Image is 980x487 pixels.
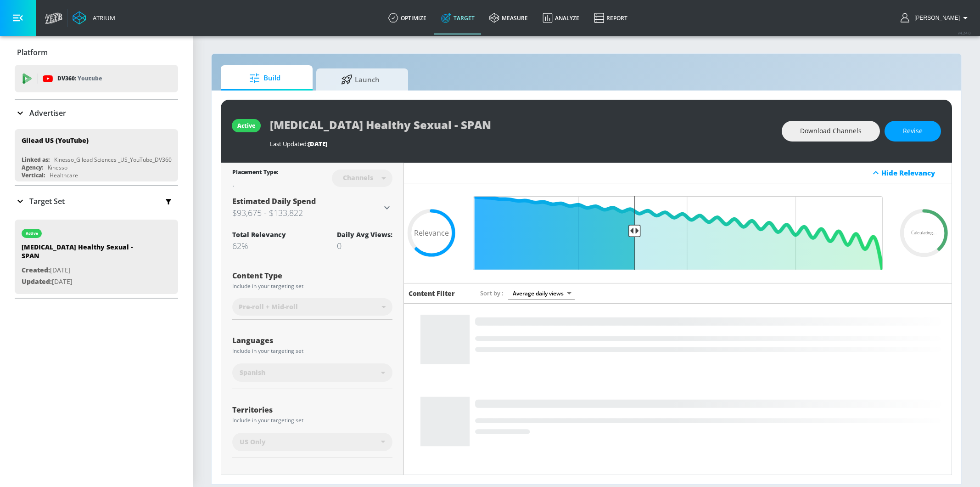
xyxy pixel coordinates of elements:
[78,74,102,83] p: Youtube
[15,129,178,181] div: Gilead US (YouTube)Linked as:Kinesso_Gilead Sciences _US_YouTube_DV360Agency:KinessoVertical:Heal...
[232,406,392,413] div: Territories
[240,437,266,447] span: US Only
[15,65,178,92] div: DV360: Youtube
[15,220,178,294] div: active[MEDICAL_DATA] Healthy Sexual - SPANCreated:[DATE]Updated:[DATE]
[50,171,78,179] div: Healthcare
[17,47,48,57] p: Platform
[232,168,278,178] div: Placement Type:
[535,1,587,34] a: Analyze
[89,14,115,22] div: Atrium
[338,174,378,181] div: Channels
[22,243,150,265] div: [MEDICAL_DATA] Healthy Sexual - SPAN
[911,231,937,235] span: Calculating...
[29,196,65,206] p: Target Set
[337,240,392,251] div: 0
[782,121,880,142] button: Download Channels
[232,433,392,451] div: US Only
[22,277,52,286] span: Updated:
[482,1,535,34] a: measure
[911,15,960,21] span: login as: veronica.hernandez@zefr.com
[308,140,327,148] span: [DATE]
[434,1,482,34] a: Target
[237,122,255,130] div: active
[22,265,150,276] p: [DATE]
[232,283,392,289] div: Include in your targeting set
[54,156,172,164] div: Kinesso_Gilead Sciences _US_YouTube_DV360
[903,125,923,137] span: Revise
[15,40,178,65] div: Platform
[230,67,300,89] span: Build
[232,272,392,279] div: Content Type
[232,348,392,354] div: Include in your targeting set
[337,230,392,239] div: Daily Avg Views:
[232,230,286,239] div: Total Relevancy
[22,171,45,179] div: Vertical:
[29,108,66,118] p: Advertiser
[232,206,381,219] h3: $93,675 - $133,822
[800,125,862,137] span: Download Channels
[881,168,946,177] div: Hide Relevancy
[901,12,971,23] button: [PERSON_NAME]
[232,337,392,344] div: Languages
[958,30,971,35] span: v 4.24.0
[409,289,455,298] h6: Content Filter
[48,164,67,171] div: Kinesso
[22,276,150,288] p: [DATE]
[22,266,50,274] span: Created:
[232,196,392,219] div: Estimated Daily Spend$93,675 - $133,822
[468,196,887,270] input: Final Threshold
[270,140,773,148] div: Last Updated:
[22,164,43,171] div: Agency:
[885,121,941,142] button: Revise
[480,289,504,297] span: Sort by
[381,1,434,34] a: optimize
[232,418,392,423] div: Include in your targeting set
[325,68,395,91] span: Launch
[57,74,102,84] p: DV360:
[26,231,38,236] div: active
[404,163,952,183] div: Hide Relevancy
[232,363,392,382] div: Spanish
[22,136,89,145] div: Gilead US (YouTube)
[15,186,178,216] div: Target Set
[587,1,635,34] a: Report
[15,100,178,126] div: Advertiser
[73,11,115,25] a: Atrium
[232,196,316,206] span: Estimated Daily Spend
[239,302,298,311] span: Pre-roll + Mid-roll
[240,368,265,377] span: Spanish
[22,156,50,164] div: Linked as:
[508,287,575,300] div: Average daily views
[232,240,286,251] div: 62%
[414,229,449,237] span: Relevance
